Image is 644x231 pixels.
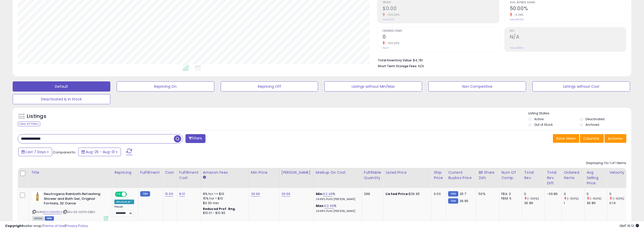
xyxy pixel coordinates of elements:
[316,198,358,201] p: 24.98% Profit [PERSON_NAME]
[378,57,622,63] li: $4,781
[564,192,584,196] div: 0
[203,207,236,211] b: Reduced Prof. Rng.
[479,170,497,181] div: BB Share 24h.
[510,34,626,41] h2: N/A
[364,192,380,196] div: 299
[316,170,360,175] div: Markup on Cost
[203,170,247,175] div: Amazon Fees
[586,161,626,166] div: Displaying 1 to 1 of 1 items
[165,191,173,197] a: 15.99
[179,170,199,181] div: Fulfillment Cost
[510,6,626,12] h2: 50.00%
[140,170,161,175] div: Fulfillment
[567,197,579,201] small: (-100%)
[281,170,311,175] div: [PERSON_NAME]
[383,18,394,21] small: Prev: $7.33
[386,191,409,196] b: Listed Price:
[32,192,43,202] img: 31UAokHkhUL._SL40_.jpg
[179,191,185,197] a: 8.01
[587,192,607,196] div: 0
[114,200,134,204] div: Amazon AI *
[383,34,499,41] h2: 0
[385,13,399,17] small: -100.00%
[534,122,553,127] label: Out of Stock
[428,81,526,92] button: Non Competitive
[314,168,362,188] th: The percentage added to the cost of goods (COGS) that forms the calculator for Min & Max prices.
[613,197,624,201] small: (-100%)
[512,13,524,17] small: -11.24%
[418,64,424,68] span: N/A
[386,170,429,175] div: Listed Price
[140,191,150,197] small: FBM
[383,46,389,49] small: Prev: 1
[13,94,110,104] button: Deactivated & In Stock
[564,201,584,205] div: 1
[460,199,469,203] span: 36.95
[5,223,24,228] strong: Copyright
[524,170,543,181] div: Total Rev.
[27,113,46,120] h5: Listings
[281,191,290,197] a: 39.99
[78,148,121,156] button: Aug-25 - Aug-31
[609,170,628,175] div: Velocity
[547,192,558,196] div: -36.86
[587,201,607,205] div: 36.86
[553,134,579,143] button: Save View
[18,121,40,126] div: Clear All Filters
[479,192,495,196] div: 50%
[383,30,499,32] span: Ordered Items
[564,170,582,181] div: Ordered Items
[609,201,630,205] div: 0.14
[53,150,76,155] span: Compared to:
[501,170,520,181] div: Num of Comp.
[324,203,334,208] a: 62.49
[510,30,626,32] span: ROI
[63,210,95,214] span: | SKU: E0-G27O-OBZV
[45,216,54,221] span: FBM
[221,81,318,92] button: Repricing Off
[316,191,323,196] b: Min:
[434,170,444,181] div: Ship Price
[383,6,499,12] h2: $0.00
[316,192,358,201] div: %
[323,191,333,197] a: 62.49
[510,18,524,21] small: Prev: 56.33%
[126,192,134,197] span: OFF
[114,170,136,175] div: Repricing
[587,170,605,186] div: Avg Selling Price
[203,201,245,205] div: $0.30 min
[501,196,518,201] div: FBM: 5
[586,117,605,121] label: Deactivated
[26,149,46,154] span: Last 7 Days
[32,192,108,220] div: ASIN:
[448,170,474,181] div: Current Buybox Price
[378,58,412,62] b: Total Inventory Value:
[524,192,545,196] div: 0
[583,136,599,141] span: Columns
[510,46,523,49] small: Prev: 45.84%
[316,203,325,208] b: Max:
[115,192,122,197] span: ON
[117,81,214,92] button: Repricing On
[86,149,115,154] span: Aug-25 - Aug-31
[448,198,458,204] small: FBM
[501,192,518,196] div: FBA: 0
[547,170,559,186] div: Total Rev. Diff.
[44,192,105,207] b: Neutrogena Rainbath Refreshing Shower and Bath Gel, Original Formula, 32 Ounce
[524,201,545,205] div: 36.86
[434,192,442,196] div: 0.00
[460,191,466,196] span: 35.7
[386,192,428,196] div: $36.95
[316,209,358,213] p: 24.98% Profit [PERSON_NAME]
[43,210,62,214] a: B0009KN8G4
[532,81,630,92] button: Listings without Cost
[378,64,417,68] b: Short Term Storage Fees:
[364,170,381,181] div: Fulfillable Quantity
[527,197,539,201] small: (-100%)
[31,170,110,175] div: Title
[590,197,601,201] small: (-100%)
[383,1,499,4] span: Profit
[609,192,630,196] div: 0
[5,224,88,228] div: seller snap | |
[43,223,65,228] a: Terms of Use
